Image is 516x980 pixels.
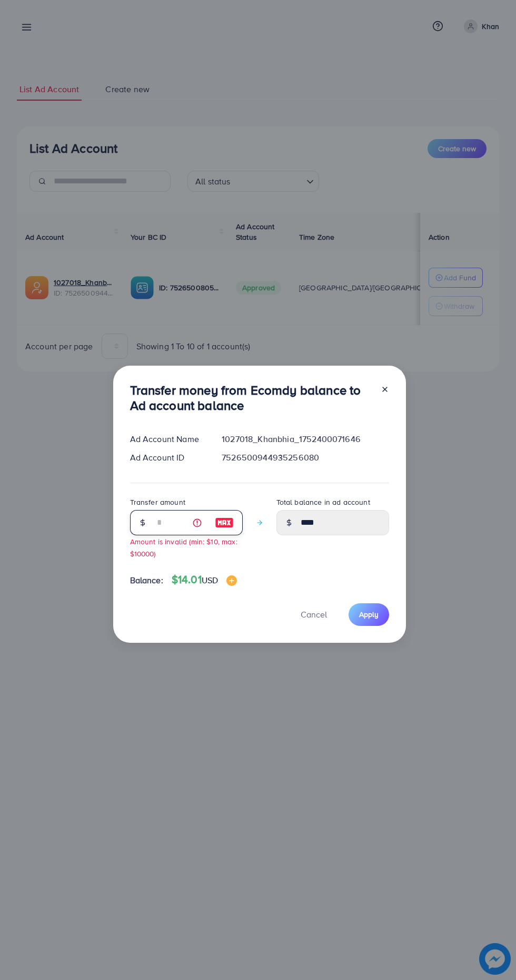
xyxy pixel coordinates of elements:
[130,536,237,558] small: Amount is invalid (min: $10, max: $10000)
[287,603,340,626] button: Cancel
[130,497,185,507] label: Transfer amount
[215,516,234,529] img: image
[130,383,372,413] h3: Transfer money from Ecomdy balance to Ad account balance
[276,497,370,507] label: Total balance in ad account
[172,573,237,586] h4: $14.01
[359,609,379,620] span: Apply
[213,433,397,445] div: 1027018_Khanbhia_1752400071646
[202,574,218,586] span: USD
[226,575,237,586] img: image
[122,433,214,445] div: Ad Account Name
[122,452,214,464] div: Ad Account ID
[213,452,397,464] div: 7526500944935256080
[130,574,163,586] span: Balance:
[349,603,389,626] button: Apply
[301,609,327,620] span: Cancel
